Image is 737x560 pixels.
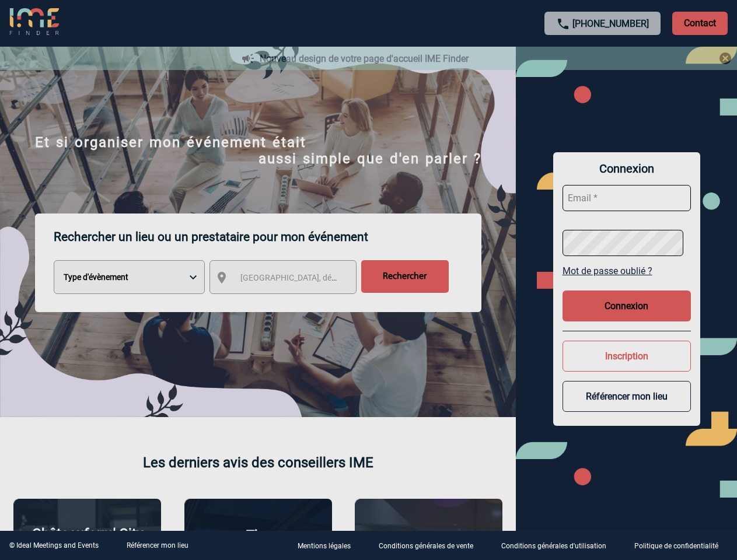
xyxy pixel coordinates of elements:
[492,540,625,551] a: Conditions générales d'utilisation
[625,540,737,551] a: Politique de confidentialité
[298,542,351,551] p: Mentions légales
[9,541,99,549] div: © Ideal Meetings and Events
[288,540,369,551] a: Mentions légales
[379,542,473,551] p: Conditions générales de vente
[369,540,492,551] a: Conditions générales de vente
[127,541,188,549] a: Référencer mon lieu
[501,542,606,551] p: Conditions générales d'utilisation
[634,542,718,551] p: Politique de confidentialité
